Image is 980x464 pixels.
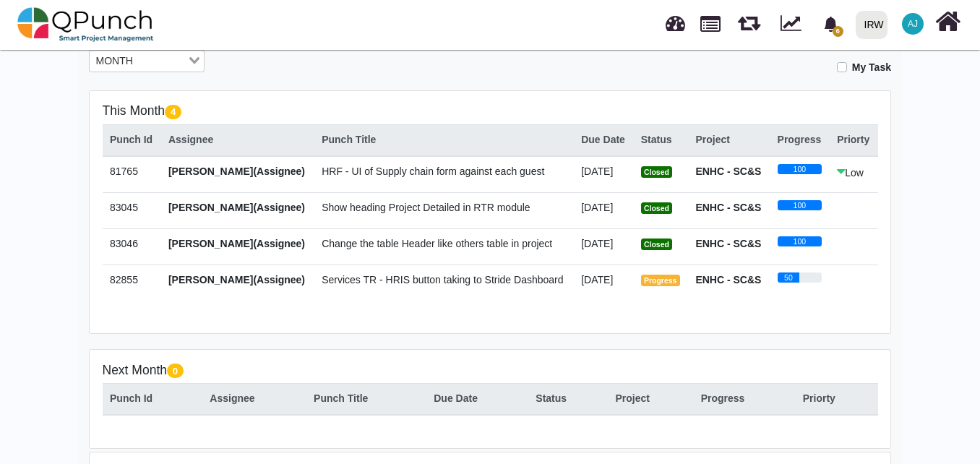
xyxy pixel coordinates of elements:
[167,364,184,378] span: 0
[17,3,154,46] img: qpunch-sp.fa6292f.png
[536,391,600,406] div: Status
[168,166,305,177] span: [PERSON_NAME](Assignee)
[778,272,800,283] div: 50
[168,132,306,147] div: Assignee
[322,132,566,147] div: Punch Title
[641,202,672,214] span: Closed
[314,391,418,406] div: Punch Title
[574,156,634,193] td: [DATE]
[210,391,298,406] div: Assignee
[168,274,305,285] span: [PERSON_NAME](Assignee)
[818,11,843,37] div: Notification
[322,202,530,213] span: Show heading Project Detailed in RTR module
[581,132,626,147] div: Due Date
[830,156,878,193] td: Low
[849,1,893,48] a: IRW
[110,132,153,147] div: Punch Id
[814,1,850,46] a: bell fill6
[893,1,932,47] a: AJ
[738,7,760,31] span: Releases
[110,202,138,213] span: 83045
[322,274,563,285] span: Services TR - HRIS button taking to Stride Dashboard
[837,132,870,147] div: Priorty
[137,53,186,69] input: Search for option
[778,132,822,147] div: Progress
[574,265,634,301] td: [DATE]
[574,228,634,265] td: [DATE]
[322,166,544,177] span: HRF - UI of Supply chain form against each guest
[695,202,761,213] strong: ENHC - SC&S
[852,60,891,75] label: My Task
[103,363,878,378] h5: Next Month
[803,391,870,406] div: Priorty
[701,391,788,406] div: Progress
[93,53,136,69] span: MONTH
[322,238,552,249] span: Change the table Header like others table in project
[666,9,685,30] span: Dashboard
[908,20,918,28] span: AJ
[778,236,822,246] div: 100
[641,239,672,250] span: Closed
[695,166,761,177] strong: ENHC - SC&S
[833,26,843,37] span: 6
[110,238,138,249] span: 83046
[902,13,924,35] span: Abdullah Jahangir
[165,105,181,119] span: 4
[773,1,814,48] div: Dynamic Report
[695,132,762,147] div: Project
[700,9,721,32] span: Projects
[168,238,305,249] span: [PERSON_NAME](Assignee)
[434,391,520,406] div: Due Date
[110,274,138,285] span: 82855
[641,166,672,178] span: Closed
[823,17,838,32] svg: bell fill
[615,391,685,406] div: Project
[89,50,205,73] div: Search for option
[574,192,634,228] td: [DATE]
[695,238,761,249] strong: ENHC - SC&S
[110,391,194,406] div: Punch Id
[778,200,822,210] div: 100
[103,103,878,119] h5: This Month
[864,12,884,38] div: IRW
[935,8,960,35] i: Home
[641,132,681,147] div: Status
[110,166,138,177] span: 81765
[695,274,761,285] strong: ENHC - SC&S
[778,164,822,174] div: 100
[641,275,680,286] span: Progress
[168,202,305,213] span: [PERSON_NAME](Assignee)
